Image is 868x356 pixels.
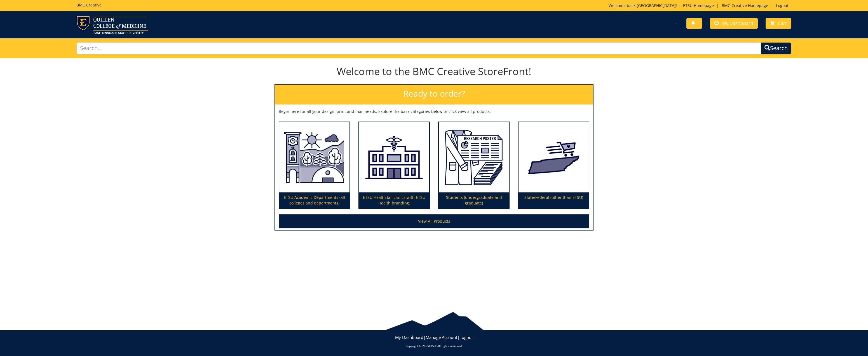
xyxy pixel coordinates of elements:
[279,122,349,208] a: ETSU Academic Departments (all colleges and departments)
[279,192,349,208] p: ETSU Academic Departments (all colleges and departments)
[275,66,593,77] h1: Welcome to the BMC Creative StoreFront!
[519,192,589,208] p: State/Federal (other than ETSU)
[778,20,787,26] span: Cart
[519,122,589,208] a: State/Federal (other than ETSU)
[609,3,791,8] p: Welcome back, ! | | |
[439,122,509,208] a: Students (undergraduate and graduate)
[279,109,589,114] p: Begin here for all your design, print and mail needs. Explore the base categories below or click ...
[359,122,429,193] img: ETSU Health (all clinics with ETSU Health branding)
[773,3,791,8] a: Logout
[519,122,589,193] img: State/Federal (other than ETSU)
[680,3,717,8] a: ETSU Homepage
[279,214,589,228] a: View All Products
[395,334,423,340] a: My Dashboard
[76,42,761,54] input: Search...
[76,3,102,7] h5: BMC Creative
[766,18,791,29] a: Cart
[359,122,429,208] a: ETSU Health (all clinics with ETSU Health branding)
[439,122,509,193] img: Students (undergraduate and graduate)
[719,3,771,8] a: BMC Creative Homepage
[637,3,676,8] a: [GEOGRAPHIC_DATA]
[429,344,436,348] a: ETSU
[439,192,509,208] p: Students (undergraduate and graduate)
[710,18,758,29] a: My Dashboard
[761,42,791,54] button: Search
[722,20,753,26] span: My Dashboard
[426,334,457,340] a: Manage Account
[275,85,593,104] h2: Ready to order?
[279,122,349,193] img: ETSU Academic Departments (all colleges and departments)
[76,16,148,34] img: ETSU logo
[359,192,429,208] p: ETSU Health (all clinics with ETSU Health branding)
[459,334,473,340] a: Logout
